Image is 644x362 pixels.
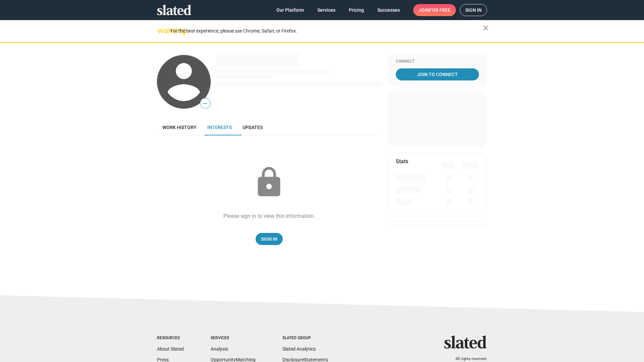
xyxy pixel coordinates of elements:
[276,4,304,16] span: Our Platform
[271,4,309,16] a: Our Platform
[200,99,210,108] span: —
[419,4,450,16] span: Join
[157,336,184,341] div: Resources
[157,346,184,352] a: About Slated
[372,4,405,16] a: Successes
[377,4,400,16] span: Successes
[170,26,483,36] div: For the best experience, please use Chrome, Safari, or Firefox.
[237,119,268,135] a: Updates
[223,213,315,220] div: Please sign in to view this information.
[413,4,456,16] a: Joinfor free
[282,336,328,341] div: Slated Group
[396,68,479,80] a: Join To Connect
[397,68,478,80] span: Join To Connect
[158,26,166,35] mat-icon: warning
[343,4,369,16] a: Pricing
[396,158,408,165] mat-card-title: Stats
[312,4,341,16] a: Services
[243,125,263,130] span: Updates
[282,346,316,352] a: Slated Analytics
[482,24,490,32] mat-icon: close
[429,4,450,16] span: for free
[157,119,202,135] a: Work history
[465,4,482,16] span: Sign in
[396,59,479,64] div: Connect
[252,166,286,199] mat-icon: lock
[460,4,487,16] a: Sign in
[207,125,232,130] span: Interests
[256,233,283,245] a: Sign In
[211,336,256,341] div: Services
[202,119,237,135] a: Interests
[349,4,364,16] span: Pricing
[211,346,228,352] a: Analysis
[162,125,197,130] span: Work history
[317,4,335,16] span: Services
[261,233,277,245] span: Sign In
